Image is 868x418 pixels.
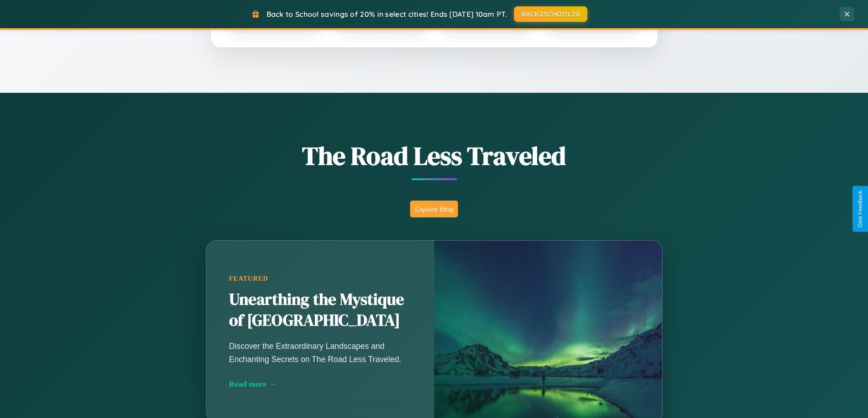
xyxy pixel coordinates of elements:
[161,138,708,173] h1: The Road Less Traveled
[229,379,411,389] div: Read more →
[229,340,411,365] p: Discover the Extraordinary Landscapes and Enchanting Secrets on The Road Less Traveled.
[857,191,863,227] div: Give Feedback
[229,289,411,331] h2: Unearthing the Mystique of [GEOGRAPHIC_DATA]
[229,275,411,282] div: Featured
[267,10,507,19] span: Back to School savings of 20% in select cities! Ends [DATE] 10am PT.
[514,6,587,22] button: BACK2SCHOOL20
[410,201,458,217] button: Explore Blog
